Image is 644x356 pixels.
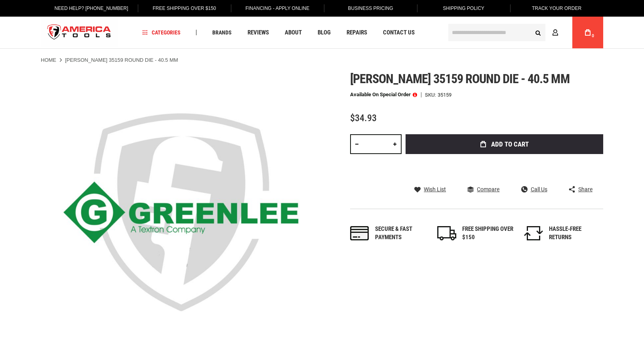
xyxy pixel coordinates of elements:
[350,112,377,124] span: $34.93
[467,186,499,193] a: Compare
[65,57,178,63] strong: [PERSON_NAME] 35159 ROUND DIE - 40.5 MM
[424,187,446,192] span: Wish List
[524,226,543,240] img: returns
[318,30,331,36] span: Blog
[530,25,545,40] button: Search
[143,30,181,35] span: Categories
[244,27,272,38] a: Reviews
[350,92,417,97] p: Available on Special Order
[212,30,232,35] span: Brands
[549,225,600,242] div: HASSLE-FREE RETURNS
[314,27,334,38] a: Blog
[414,186,446,193] a: Wish List
[443,6,484,11] span: Shipping Policy
[438,92,452,97] div: 35159
[592,34,594,38] span: 0
[350,226,369,240] img: payments
[580,17,595,48] a: 0
[41,57,56,64] a: Home
[521,186,547,193] a: Call Us
[41,18,118,48] a: store logo
[462,225,514,242] div: FREE SHIPPING OVER $150
[285,30,302,36] span: About
[139,27,184,38] a: Categories
[406,134,603,154] button: Add to Cart
[350,71,570,86] span: [PERSON_NAME] 35159 round die - 40.5 mm
[248,30,269,36] span: Reviews
[491,141,529,148] span: Add to Cart
[209,27,235,38] a: Brands
[437,226,456,240] img: shipping
[383,30,415,36] span: Contact Us
[343,27,371,38] a: Repairs
[41,72,322,353] img: GREENLEE 35159 ROUND DIE - 40.5 MM
[375,225,427,242] div: Secure & fast payments
[531,187,547,192] span: Call Us
[281,27,305,38] a: About
[578,187,593,192] span: Share
[477,187,499,192] span: Compare
[425,92,438,97] strong: SKU
[41,18,118,48] img: America Tools
[347,30,367,36] span: Repairs
[379,27,418,38] a: Contact Us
